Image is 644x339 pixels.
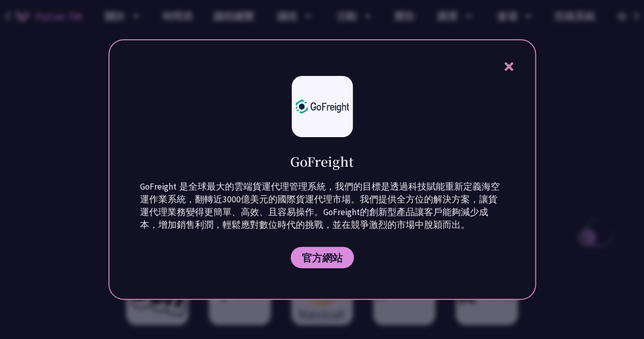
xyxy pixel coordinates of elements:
h1: GoFreight [290,152,354,170]
img: photo [294,96,350,116]
a: 官方網站 [291,247,354,268]
span: 官方網站 [302,251,343,264]
p: GoFreight 是全球最大的雲端貨運代理管理系統，我們的目標是透過科技賦能重新定義海空運作業系統，翻轉近3000億美元的國際貨運代理市場。我們提供全方位的解決方案，讓貨運代理業務變得更簡單、... [140,180,505,231]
